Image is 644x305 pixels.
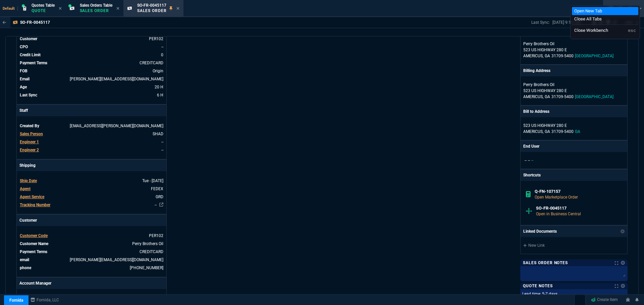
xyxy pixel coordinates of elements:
p: 523 US HIGHWAY 280 E [523,123,625,129]
span: Age [20,85,27,89]
tr: undefined [19,44,164,50]
p: End User [523,143,539,149]
nx-icon: Close Tab [116,6,119,11]
h6: SO-FR-0045117 [536,206,622,211]
span: GA [545,94,550,99]
a: Perry Brothers Oil [132,241,163,246]
span: SETI.SHADAB@FORNIDA.COM [70,124,163,128]
p: Staff [17,105,166,116]
span: FEDEX [151,186,163,191]
nx-icon: Close Tab [176,6,179,11]
a: New Link [523,242,625,248]
tr: undefined [19,232,164,239]
span: -- [161,148,163,152]
div: Close Workbench [574,27,608,34]
a: [PERSON_NAME][EMAIL_ADDRESS][DOMAIN_NAME] [70,257,163,262]
tr: undefined [19,185,164,192]
nx-icon: Close Workbench [626,5,635,13]
span: 2025-10-14T00:00:00.000Z [142,178,163,183]
p: Billing Address [523,68,550,74]
a: Create Item [588,295,621,305]
p: Open in Business Central [536,211,622,217]
span: 31709-5400 [551,54,574,58]
p: Linked Documents [523,228,557,234]
span: GA [545,129,550,134]
p: 523 US HIGHWAY 280 E [523,47,625,53]
a: -- [155,203,157,207]
span: Credit Limit [20,53,41,57]
p: Shipping [17,160,166,171]
p: Quote [32,8,55,13]
p: Sales Order [80,8,112,13]
nx-icon: Search [616,5,626,13]
span: SO-FR-0045117 [137,3,166,8]
p: SO-FR-0045117 [20,20,50,25]
span: [GEOGRAPHIC_DATA] [575,54,613,58]
tr: undefined [19,35,164,42]
p: Bill to Address [523,108,549,115]
li: Open New Tab [572,7,638,15]
tr: undefined [19,240,164,247]
tr: 10/13/25 => 7:00 PM [19,84,164,90]
span: GRD [156,195,163,199]
h6: Q-FN-107157 [535,189,622,194]
span: Origin [153,69,163,73]
span: CREDITCARD [140,249,163,254]
span: GA [575,129,580,134]
p: Customer [17,215,166,226]
span: -- [528,158,530,163]
span: Payment Terms [20,61,47,65]
span: phone [20,265,31,270]
p: Last Sync: [531,20,552,25]
tr: jared@perrybrothersoil.com [19,256,164,263]
span: AMERICUS, [523,54,543,58]
p: Open Marketplace Order [535,194,622,200]
span: 31709-5400 [551,94,574,99]
span: 0 [161,53,163,57]
span: AMERICUS, [523,94,543,99]
span: 10/14/25 => 9:18 AM [157,93,163,97]
p: Sales Order [137,8,167,13]
span: -- [525,158,527,163]
span: AMERICUS, [523,129,543,134]
span: Payment Terms [20,249,47,254]
tr: undefined [19,52,164,58]
span: CPO [20,45,28,49]
nx-icon: Split Panels [606,5,616,13]
span: 10/13/25 => 7:00 PM [155,85,163,89]
tr: jared@perrybrothersoil.com [19,76,164,82]
span: FOB [20,69,28,73]
span: SHAD [153,132,163,136]
tr: undefined [19,68,164,74]
tr: undefined [19,177,164,184]
div: esc [628,27,636,34]
span: Email [20,77,30,81]
p: Quote Notes [523,283,553,289]
a: (229) 924-0306 [130,265,163,270]
p: Shortcuts [521,169,627,181]
span: Last Sync [20,93,37,97]
span: Default [3,6,18,11]
tr: 10/14/25 => 9:18 AM [19,92,164,98]
span: GA [545,54,550,58]
span: Customer [20,36,37,41]
tr: undefined [19,248,164,255]
p: Perry Brothers Oil [523,82,588,88]
span: CREDITCARD [140,61,163,65]
span: -- [161,140,163,144]
tr: undefined [19,131,164,137]
nx-icon: Close Tab [59,6,62,11]
li: Close All Tabs [572,15,638,23]
p: Perry Brothers Oil [523,41,588,47]
tr: (229) 924-0306 [19,264,164,271]
span: Sales Orders Table [80,3,112,8]
tr: undefined [19,202,164,208]
p: [DATE] 9:18 AM [552,20,580,25]
a: msbcCompanyName [29,297,61,303]
span: -- [531,158,533,163]
span: Customer Name [20,241,48,246]
p: 523 US HIGHWAY 280 E [523,88,625,94]
tr: undefined [19,60,164,66]
span: jared@perrybrothersoil.com [70,77,163,81]
span: 31709-5400 [551,129,574,134]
